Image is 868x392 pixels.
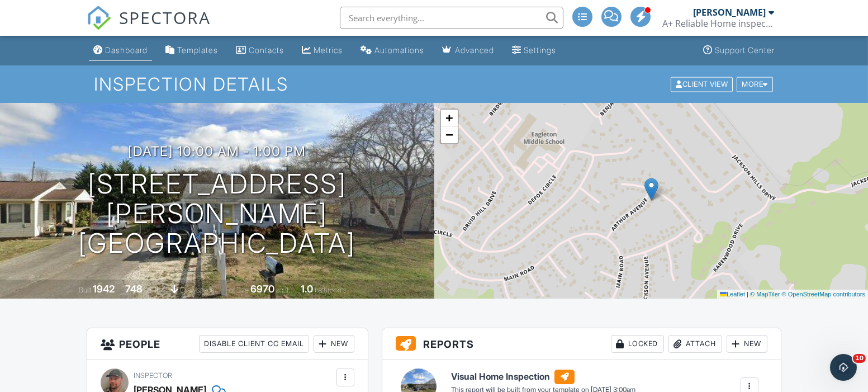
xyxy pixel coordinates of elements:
[524,45,556,55] div: Settings
[93,283,115,295] div: 1942
[144,286,160,294] span: sq. ft.
[382,328,781,360] h3: Reports
[105,45,148,55] div: Dashboard
[374,45,424,55] div: Automations
[79,286,91,294] span: Built
[671,77,733,92] div: Client View
[445,127,453,141] span: −
[750,291,780,297] a: © MapTiler
[87,328,368,360] h3: People
[199,335,309,353] div: Disable Client CC Email
[94,74,774,94] h1: Inspection Details
[89,40,152,61] a: Dashboard
[715,45,775,55] div: Support Center
[644,178,658,201] img: Marker
[250,283,274,295] div: 6970
[119,6,211,29] span: SPECTORA
[668,335,722,353] div: Attach
[180,286,215,294] span: crawlspace
[340,7,563,29] input: Search everything...
[87,6,111,30] img: The Best Home Inspection Software - Spectora
[441,110,458,126] a: Zoom in
[314,45,343,55] div: Metrics
[314,335,354,353] div: New
[737,77,773,92] div: More
[18,169,416,258] h1: [STREET_ADDRESS][PERSON_NAME] [GEOGRAPHIC_DATA]
[441,126,458,143] a: Zoom out
[356,40,429,61] a: Automations (Advanced)
[451,370,635,384] h6: Visual Home Inspection
[87,15,211,39] a: SPECTORA
[670,79,736,88] a: Client View
[699,40,779,61] a: Support Center
[125,283,143,295] div: 748
[301,283,313,295] div: 1.0
[128,144,306,159] h3: [DATE] 10:00 am - 1:00 pm
[830,354,857,381] iframe: Intercom live chat
[161,40,222,61] a: Templates
[507,40,561,61] a: Settings
[297,40,347,61] a: Metrics
[455,45,494,55] div: Advanced
[315,286,347,294] span: bathrooms
[177,45,218,55] div: Templates
[727,335,767,353] div: New
[720,291,745,297] a: Leaflet
[249,45,284,55] div: Contacts
[134,371,172,380] span: Inspector
[693,7,766,18] div: [PERSON_NAME]
[662,18,774,29] div: A+ Reliable Home inspections LLC
[231,40,288,61] a: Contacts
[225,286,249,294] span: Lot Size
[782,291,865,297] a: © OpenStreetMap contributors
[747,291,748,297] span: |
[438,40,499,61] a: Advanced
[611,335,664,353] div: Locked
[853,354,866,363] span: 10
[445,111,453,125] span: +
[276,286,290,294] span: sq.ft.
